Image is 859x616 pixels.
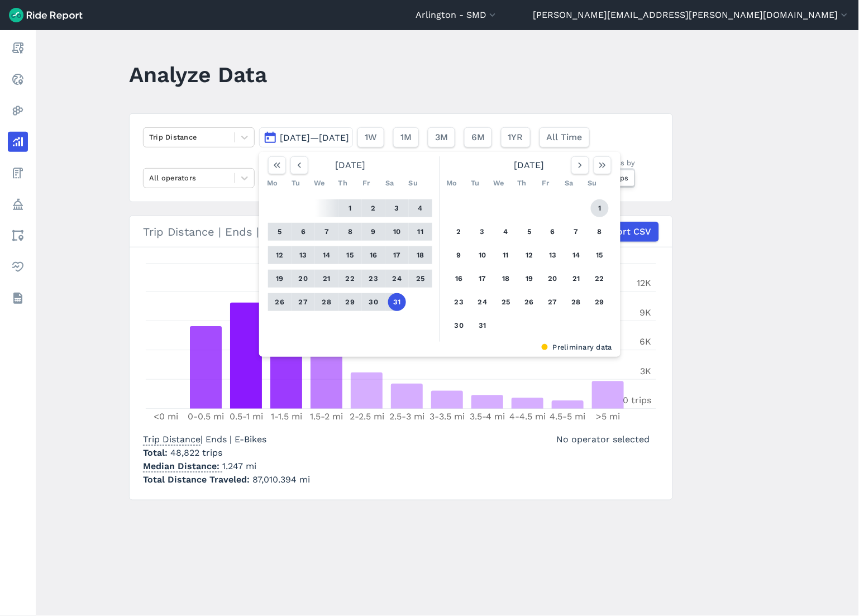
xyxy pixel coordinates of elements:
a: Datasets [8,288,28,308]
tspan: 6K [640,337,652,347]
div: Tu [466,174,484,192]
button: [PERSON_NAME][EMAIL_ADDRESS][PERSON_NAME][DOMAIN_NAME] [533,8,850,22]
div: No operator selected [557,433,650,446]
button: 27 [544,293,562,311]
img: Ride Report [9,8,83,22]
p: 1.247 mi [143,460,310,473]
button: 25 [497,293,515,311]
button: 1YR [501,127,531,147]
button: 24 [474,293,491,311]
div: Trip Distance | Ends | E-Bikes [143,222,659,242]
span: [DATE]—[DATE] [280,132,349,143]
span: 3M [435,131,448,144]
div: Su [584,174,602,192]
button: 26 [521,293,538,311]
a: Analyze [8,132,28,152]
button: 16 [450,270,468,288]
tspan: 0 trips [623,395,652,406]
div: Preliminary data [268,342,612,352]
button: 18 [412,246,429,264]
button: 25 [412,270,429,288]
a: Health [8,257,28,277]
tspan: 0.5-1 mi [230,411,263,422]
span: 1W [365,131,377,144]
button: 18 [497,270,515,288]
button: 10 [388,223,406,241]
a: Areas [8,226,28,246]
button: 16 [365,246,383,264]
button: 27 [294,293,312,311]
div: Mo [443,174,461,192]
button: 6M [464,127,492,147]
div: Sa [560,174,578,192]
button: 7 [318,223,336,241]
div: Mo [264,174,281,192]
button: 28 [567,293,585,311]
span: Total Distance Traveled [143,474,252,485]
button: 14 [318,246,336,264]
h1: Analyze Data [129,59,267,90]
div: Th [513,174,531,192]
button: 23 [450,293,468,311]
tspan: 4.5-5 mi [550,411,586,422]
button: 29 [591,293,609,311]
tspan: 2-2.5 mi [350,411,384,422]
tspan: <0 mi [154,411,178,422]
div: Th [334,174,352,192]
button: 8 [591,223,609,241]
button: 30 [450,317,468,335]
button: 20 [544,270,562,288]
button: 22 [591,270,609,288]
button: 28 [318,293,336,311]
div: Fr [537,174,555,192]
span: Median Distance [143,457,222,472]
button: 7 [567,223,585,241]
button: [DATE]—[DATE] [259,127,353,147]
span: Export CSV [602,225,652,238]
button: 21 [318,270,336,288]
button: 2 [450,223,468,241]
a: Fees [8,163,28,183]
div: We [490,174,508,192]
button: Arlington - SMD [416,8,498,22]
tspan: 2.5-3 mi [390,411,425,422]
button: 30 [365,293,383,311]
tspan: 1.5-2 mi [311,411,343,422]
button: 24 [388,270,406,288]
div: [DATE] [264,156,437,174]
tspan: 12K [637,278,652,289]
button: 15 [341,246,359,264]
button: 19 [271,270,289,288]
tspan: 9K [640,307,652,318]
button: 6 [294,223,312,241]
div: Su [404,174,422,192]
button: 14 [567,246,585,264]
button: 17 [388,246,406,264]
tspan: 3K [641,366,652,376]
button: 13 [544,246,562,264]
button: 2 [365,199,383,217]
a: Realtime [8,69,28,89]
button: 3 [474,223,491,241]
button: 12 [521,246,538,264]
button: 9 [365,223,383,241]
button: 10 [474,246,491,264]
button: 4 [497,223,515,241]
button: 29 [341,293,359,311]
span: 87,010.394 mi [252,474,310,485]
span: Trip Distance [143,431,201,446]
button: 1 [591,199,609,217]
button: 13 [294,246,312,264]
button: 1W [357,127,384,147]
button: 31 [388,293,406,311]
button: 31 [474,317,491,335]
tspan: >5 mi [596,411,621,422]
div: Sa [381,174,399,192]
a: Policy [8,194,28,214]
button: 5 [271,223,289,241]
span: 1M [400,131,412,144]
button: 20 [294,270,312,288]
button: 19 [521,270,538,288]
div: Fr [357,174,375,192]
span: 1YR [508,131,523,144]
